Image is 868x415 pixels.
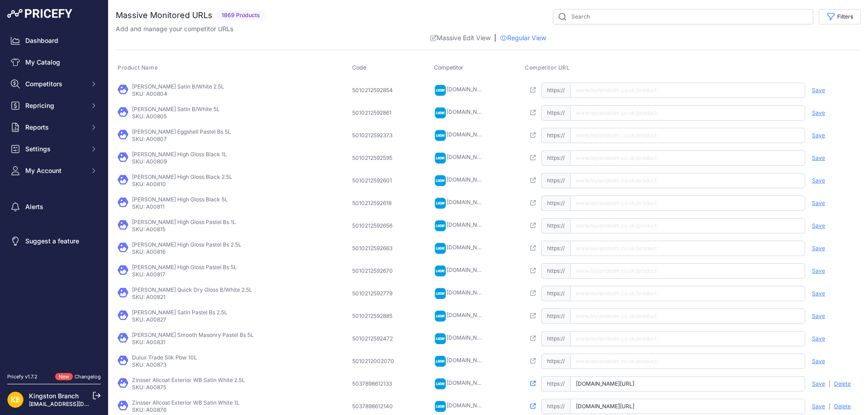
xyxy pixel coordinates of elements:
input: www.leylandsdm.co.uk/product [570,218,805,233]
p: [PERSON_NAME] High Gloss Black 5L [132,196,228,203]
p: Zinsser Allcoat Exterior WB Satin White 1L [132,399,240,406]
p: SKU: A00807 [132,135,231,143]
input: Search [553,9,813,24]
a: [EMAIL_ADDRESS][DOMAIN_NAME] [29,401,123,407]
span: Settings [25,145,85,154]
p: Zinsser Allcoat Exterior WB Satin White 2.5L [132,377,245,384]
span: https:// [541,308,570,324]
input: www.leylandsdm.co.uk/product [570,376,805,392]
p: [PERSON_NAME] Smooth Masonry Pastel Bs 5L [132,331,254,339]
div: 5010212592854 [352,87,397,94]
a: [DOMAIN_NAME] [447,199,491,205]
span: https:// [541,83,570,98]
a: My Catalog [7,54,101,70]
a: Dashboard [7,33,101,49]
span: https:// [541,331,570,346]
span: My Account [25,166,85,175]
a: Kingston Branch [29,392,79,400]
a: Massive Edit View [430,33,491,42]
span: Competitors [25,79,85,89]
p: SKU: A00811 [132,203,228,210]
div: 5010212592885 [352,312,397,320]
input: www.leylandsdm.co.uk/product [570,354,805,369]
p: Dulux Trade Silk Pbw 10L [132,354,197,361]
a: [DOMAIN_NAME] [447,334,491,341]
p: [PERSON_NAME] High Gloss Pastel Bs 1L [132,219,236,226]
div: 5037898612140 [352,403,397,410]
input: www.leylandsdm.co.uk/product [570,196,805,211]
span: https:// [541,128,570,143]
a: [DOMAIN_NAME] [447,86,491,93]
a: [DOMAIN_NAME] [447,357,491,364]
input: www.leylandsdm.co.uk/product [570,150,805,166]
button: Settings [7,141,101,157]
span: https:// [541,376,570,392]
a: Changelog [75,373,101,380]
a: [DOMAIN_NAME] [447,402,491,409]
span: https:// [541,196,570,211]
input: www.leylandsdm.co.uk/product [570,399,805,414]
span: Save [812,267,825,275]
div: 5010212592601 [352,177,397,184]
input: www.leylandsdm.co.uk/product [570,241,805,256]
span: Save [812,200,825,207]
a: [DOMAIN_NAME] [447,312,491,318]
a: [DOMAIN_NAME] [447,266,491,273]
span: Save [812,177,825,184]
span: Save [812,358,825,365]
span: 1869 Products [216,10,265,21]
p: [PERSON_NAME] Satin B/White 2.5L [132,83,224,90]
a: Alerts [7,199,101,215]
input: www.leylandsdm.co.uk/product [570,83,805,98]
span: | [829,380,830,387]
p: SKU: A00873 [132,361,197,368]
button: Competitors [7,76,101,92]
div: Pricefy v1.7.2 [7,373,38,381]
span: New [55,373,73,381]
span: Save [812,245,825,252]
div: 5010212592595 [352,154,397,162]
p: [PERSON_NAME] Satin B/White 5L [132,106,220,113]
span: https:// [541,150,570,166]
div: 5010212002070 [352,358,397,365]
span: Code [352,64,366,71]
a: [DOMAIN_NAME] [447,131,491,138]
span: Save [812,312,825,320]
button: My Account [7,163,101,179]
div: 5010212592779 [352,290,397,297]
span: https:// [541,399,570,414]
p: [PERSON_NAME] Quick Dry Gloss B/White 2.5L [132,286,252,294]
input: www.leylandsdm.co.uk/product [570,105,805,121]
nav: Sidebar [7,33,101,362]
span: https:// [541,286,570,301]
div: 5010212592861 [352,109,397,117]
span: Save [812,380,825,387]
a: [DOMAIN_NAME] [447,289,491,296]
span: Reports [25,123,85,132]
span: Competitor [434,64,463,71]
span: https:// [541,105,570,121]
p: SKU: A00876 [132,406,240,414]
span: https:// [541,263,570,279]
p: [PERSON_NAME] High Gloss Black 2.5L [132,173,232,181]
a: [DOMAIN_NAME] [447,176,491,183]
span: https:// [541,173,570,188]
p: SKU: A00817 [132,271,237,278]
a: [DOMAIN_NAME] [447,379,491,386]
p: SKU: A00827 [132,316,227,323]
p: SKU: A00809 [132,158,227,165]
div: 5010212592373 [352,132,397,139]
button: Filters [819,9,861,24]
p: SKU: A00805 [132,113,220,120]
input: www.leylandsdm.co.uk/product [570,286,805,301]
div: 5010212592656 [352,222,397,229]
div: 5037898612133 [352,380,397,387]
a: Suggest a feature [7,233,101,249]
button: Repricing [7,98,101,114]
span: Repricing [25,101,85,110]
button: Product Name [118,64,160,71]
span: https:// [541,354,570,369]
p: [PERSON_NAME] High Gloss Pastel Bs 5L [132,264,237,271]
span: Save [812,109,825,117]
a: [DOMAIN_NAME] [447,244,491,251]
